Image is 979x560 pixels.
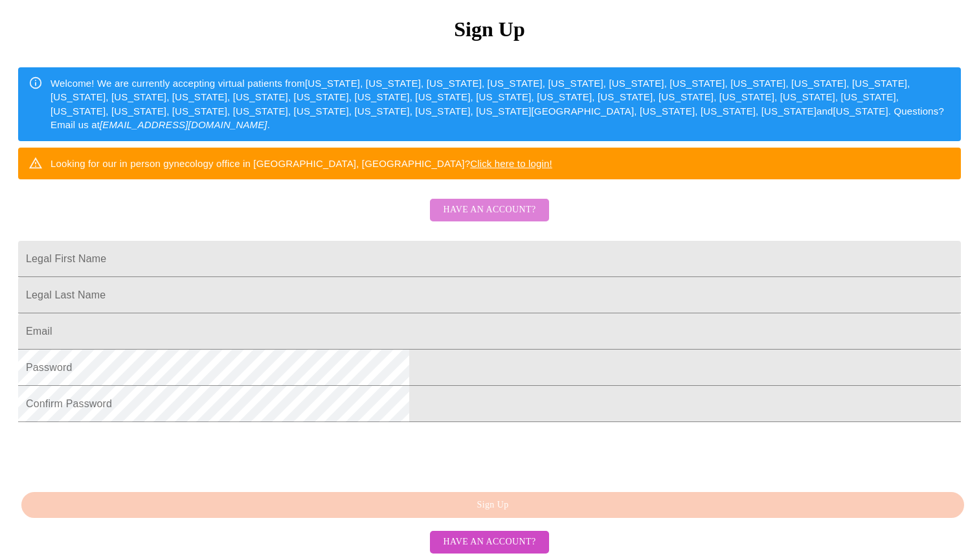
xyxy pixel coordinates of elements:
h3: Sign Up [18,17,961,41]
em: [EMAIL_ADDRESS][DOMAIN_NAME] [100,119,267,130]
div: Looking for our in person gynecology office in [GEOGRAPHIC_DATA], [GEOGRAPHIC_DATA]? [51,151,552,175]
a: Have an account? [427,535,552,546]
a: Click here to login! [470,158,552,169]
span: Have an account? [443,534,535,550]
button: Have an account? [430,199,548,221]
div: Welcome! We are currently accepting virtual patients from [US_STATE], [US_STATE], [US_STATE], [US... [51,71,951,137]
iframe: reCAPTCHA [18,429,215,479]
span: Have an account? [443,202,535,218]
button: Have an account? [430,531,548,554]
a: Have an account? [427,213,552,224]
